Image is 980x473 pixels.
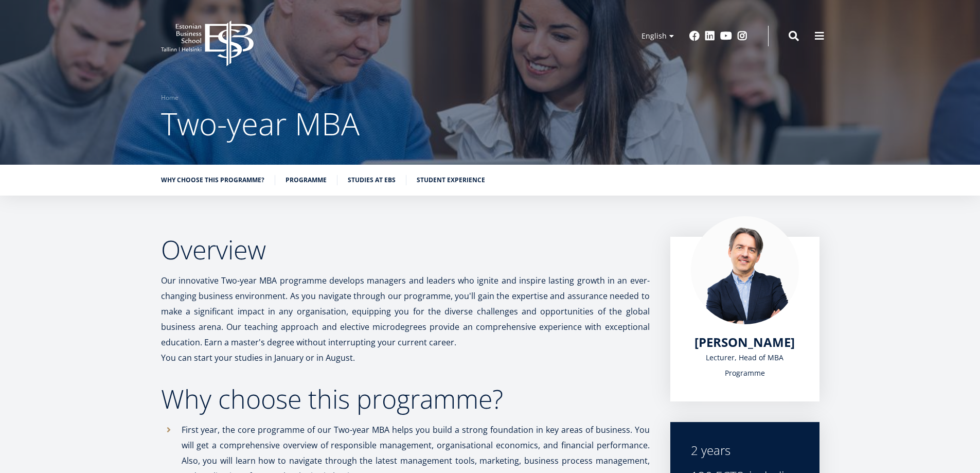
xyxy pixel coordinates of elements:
[161,386,650,412] h2: Why choose this programme?
[161,93,179,103] a: Home
[689,31,700,41] a: Facebook
[348,175,396,185] a: Studies at EBS
[691,216,799,324] img: Marko Rillo
[161,102,360,145] span: Two-year MBA
[737,31,747,41] a: Instagram
[691,443,799,458] div: 2 years
[691,350,799,381] div: Lecturer, Head of MBA Programme
[286,175,327,185] a: Programme
[161,237,650,262] h2: Overview
[417,175,485,185] a: Student experience
[694,335,795,350] a: [PERSON_NAME]
[694,334,795,351] span: [PERSON_NAME]
[161,175,264,185] a: Why choose this programme?
[705,31,715,41] a: Linkedin
[161,273,650,350] p: Our innovative Two-year MBA programme develops managers and leaders who ignite and inspire lastin...
[720,31,732,41] a: Youtube
[161,350,650,365] p: You can start your studies in January or in August.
